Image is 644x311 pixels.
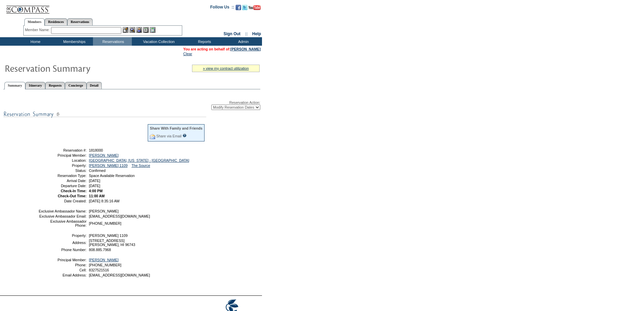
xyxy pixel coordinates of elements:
a: Detail [87,82,102,89]
td: Reports [184,37,223,46]
span: [PERSON_NAME] [89,209,119,213]
img: subTtlResSummary.gif [3,110,206,118]
td: Exclusive Ambassador Name: [38,209,87,213]
span: 11:00 AM [89,194,104,198]
a: Members [24,18,45,26]
span: [PHONE_NUMBER] [89,263,121,267]
a: [PERSON_NAME] [89,153,119,157]
img: Follow us on Twitter [242,5,247,10]
td: Reservation #: [38,148,87,152]
a: Subscribe to our YouTube Channel [248,7,261,11]
td: Phone Number: [38,248,87,252]
span: Space Available Reservation [89,174,135,178]
span: 808.885.7968 [89,248,111,252]
a: » view my contract utilization [203,66,249,70]
span: [EMAIL_ADDRESS][DOMAIN_NAME] [89,214,150,218]
a: Concierge [65,82,86,89]
span: 4:00 PM [89,189,102,193]
a: Summary [4,82,25,89]
img: Reservaton Summary [4,61,140,75]
td: Property: [38,234,87,238]
img: Subscribe to our YouTube Channel [248,5,261,10]
td: Reservation Type: [38,174,87,178]
td: Arrival Date: [38,179,87,183]
img: Reservations [143,27,149,33]
td: Vacation Collection [132,37,184,46]
span: You are acting on behalf of: [183,47,261,51]
td: Cell: [38,268,87,272]
strong: Check-In Time: [61,189,87,193]
strong: Check-Out Time: [58,194,87,198]
td: Email Address: [38,273,87,277]
img: Impersonate [136,27,142,33]
a: Reservations [67,18,93,25]
a: The Source [132,163,150,168]
img: View [129,27,135,33]
span: Confirmed [89,169,105,173]
span: [DATE] [89,179,100,183]
a: Clear [183,52,192,56]
a: [GEOGRAPHIC_DATA], [US_STATE] - [GEOGRAPHIC_DATA] [89,158,189,162]
a: [PERSON_NAME] [231,47,261,51]
span: 1818000 [89,148,103,152]
a: [PERSON_NAME] 1109 [89,163,127,168]
img: Become our fan on Facebook [236,5,241,10]
td: Memberships [54,37,93,46]
a: Itinerary [25,82,45,89]
td: Exclusive Ambassador Email: [38,214,87,218]
div: Member Name: [25,27,51,33]
td: Date Created: [38,199,87,203]
img: b_edit.gif [123,27,128,33]
span: 8327521516 [89,268,109,272]
span: [DATE] 8:35:16 AM [89,199,119,203]
span: [PERSON_NAME] 1109 [89,234,127,238]
td: Exclusive Ambassador Phone: [38,219,87,227]
td: Admin [223,37,262,46]
a: Share via Email [156,134,182,138]
td: Principal Member: [38,258,87,262]
a: Become our fan on Facebook [236,7,241,11]
input: What is this? [183,134,187,137]
td: Follow Us :: [210,4,234,12]
div: Share With Family and Friends [150,126,202,130]
div: Reservation Action: [3,101,260,110]
td: Phone: [38,263,87,267]
td: Departure Date: [38,184,87,188]
a: Residences [45,18,67,25]
span: [STREET_ADDRESS] [PERSON_NAME], HI 96743 [89,239,135,247]
a: [PERSON_NAME] [89,258,119,262]
td: Principal Member: [38,153,87,157]
span: [PHONE_NUMBER] [89,221,121,225]
td: Property: [38,163,87,168]
td: Location: [38,158,87,162]
td: Status: [38,169,87,173]
span: [DATE] [89,184,100,188]
a: Requests [45,82,65,89]
a: Follow us on Twitter [242,7,247,11]
img: b_calculator.gif [150,27,156,33]
span: :: [245,31,248,36]
a: Sign Out [223,31,240,36]
td: Home [15,37,54,46]
td: Address: [38,239,87,247]
a: Help [252,31,261,36]
span: [EMAIL_ADDRESS][DOMAIN_NAME] [89,273,150,277]
td: Reservations [93,37,132,46]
